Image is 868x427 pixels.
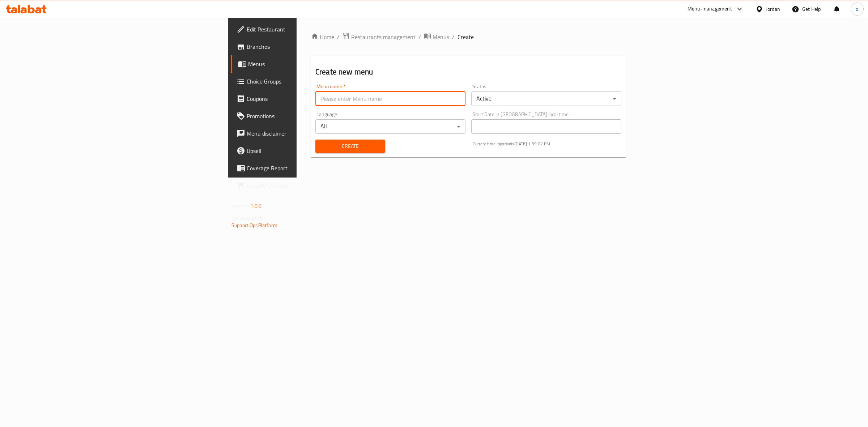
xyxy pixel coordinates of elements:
a: Restaurants management [342,32,416,42]
span: Create [321,142,379,151]
a: Grocery Checklist [231,177,373,194]
span: o [856,5,858,13]
span: Grocery Checklist [247,181,367,190]
span: 1.0.0 [250,201,261,210]
div: All [315,119,465,134]
a: Choice Groups [231,73,373,90]
span: Menus [248,60,367,68]
a: Menu disclaimer [231,125,373,142]
span: Edit Restaurant [247,25,367,34]
a: Coupons [231,90,373,107]
nav: breadcrumb [311,32,626,42]
span: Version: [231,201,249,210]
span: Upsell [247,146,367,155]
span: Get support on: [231,213,265,223]
a: Support.OpsPlatform [231,221,277,230]
span: Branches [247,42,367,51]
span: Menu disclaimer [247,129,367,138]
span: Restaurants management [351,33,416,41]
p: Current time in Jordan is [DATE] 1:39:02 PM [473,141,621,147]
a: Promotions [231,107,373,125]
a: Edit Restaurant [231,21,373,38]
a: Menus [231,55,373,73]
a: Coverage Report [231,159,373,177]
div: Active [471,91,621,106]
span: Choice Groups [247,77,367,86]
li: / [452,33,455,41]
div: Menu-management [688,5,732,13]
a: Branches [231,38,373,55]
span: Coupons [247,94,367,103]
span: Promotions [247,112,367,120]
div: Jordan [766,5,780,13]
input: Please enter Menu name [315,91,465,106]
h2: Create new menu [315,67,621,77]
li: / [418,33,421,41]
a: Upsell [231,142,373,159]
a: Menus [424,32,449,42]
span: Menus [433,33,449,41]
button: Create [315,140,385,153]
span: Coverage Report [247,164,367,172]
span: Create [458,33,474,41]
